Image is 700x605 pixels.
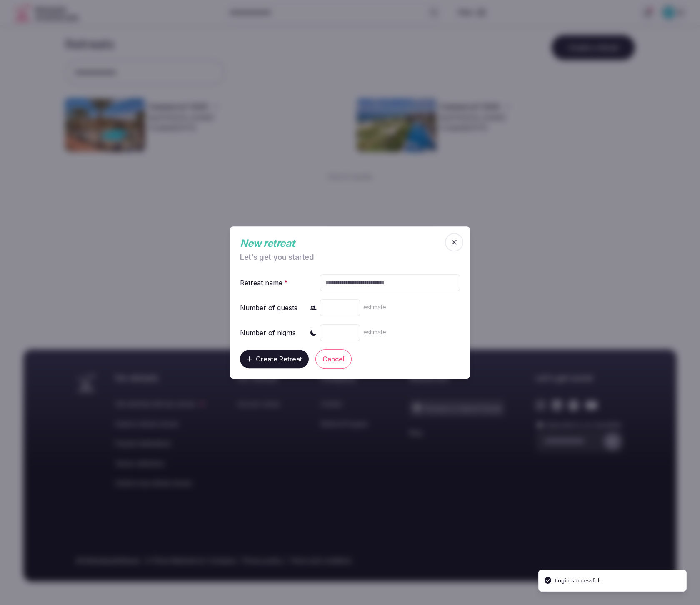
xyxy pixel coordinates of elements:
[240,278,290,288] div: Retreat name
[240,350,309,368] button: Create Retreat
[240,236,443,251] div: New retreat
[363,304,386,311] span: estimate
[315,349,352,369] button: Cancel
[240,328,296,338] div: Number of nights
[240,254,443,261] div: Let's get you started
[240,303,297,313] div: Number of guests
[256,355,302,363] span: Create Retreat
[363,329,386,336] span: estimate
